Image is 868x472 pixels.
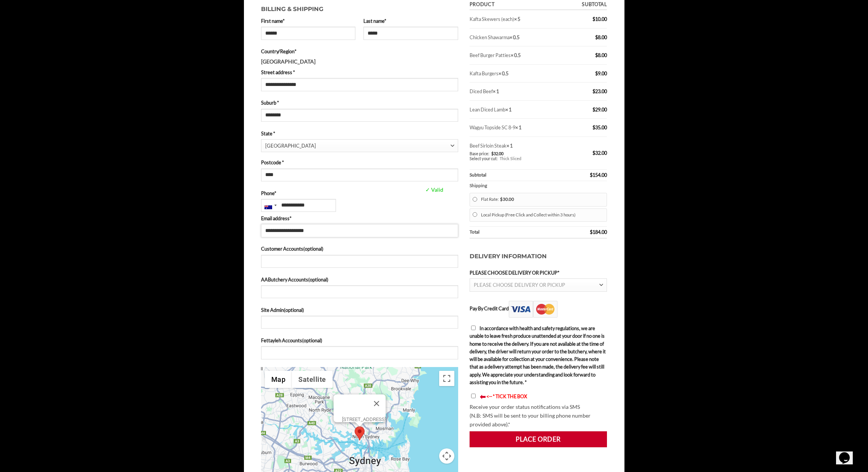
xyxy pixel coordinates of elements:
[261,199,279,211] div: Australia: +61
[510,34,519,40] strong: × 0.5
[595,52,607,58] bdi: 8.00
[261,245,458,253] label: Customer Accounts
[491,151,494,156] span: $
[470,10,561,28] td: Kafta Skewers (each)
[470,83,561,100] td: Diced Beef
[471,394,476,398] input: <-- * TICK THE BOX
[595,70,607,76] bdi: 9.00
[470,137,561,170] td: Beef Sirloin Steak
[595,52,598,58] span: $
[470,305,557,311] label: Pay By Credit Card
[592,88,595,94] span: $
[342,416,385,422] div: [STREET_ADDRESS]
[292,371,333,388] button: Show satellite imagery
[590,172,607,178] bdi: 154.00
[470,325,606,385] span: In accordance with health and safety regulations, we are unable to leave fresh produce unattended...
[470,227,561,239] th: Total
[470,156,556,161] div: Thick Sliced
[470,65,561,83] td: Kafta Burgers
[836,442,860,464] iframe: chat widget
[261,276,458,283] label: AAButchery Accounts
[481,210,604,220] label: Local Pickup (Free Click and Collect within 3 hours)
[506,143,513,149] strong: × 1
[367,394,385,413] button: Close
[515,124,521,130] strong: × 1
[592,124,595,130] span: $
[470,119,561,137] td: Wagyu Topside SC 8-9
[470,46,561,64] td: Beef Burger Patties
[261,159,458,166] label: Postcode
[595,34,607,40] bdi: 8.00
[439,448,454,464] button: Map camera controls
[261,189,458,197] label: Phone
[592,88,607,94] bdi: 23.00
[511,52,521,58] strong: × 0.5
[491,151,503,156] span: 32.00
[481,195,604,205] label: Flat Rate:
[595,70,598,76] span: $
[265,371,292,388] button: Show street map
[470,269,607,277] label: PLEASE CHOOSE DELIVERY OR PICKUP
[470,431,607,447] button: Place order
[284,307,304,313] span: (optional)
[261,1,458,14] h3: Billing & Shipping
[261,17,356,25] label: First name
[471,326,476,330] input: In accordance with health and safety regulations, we are unable to leave fresh produce unattended...
[592,106,607,113] bdi: 29.00
[470,181,607,191] th: Shipping
[470,151,489,156] dt: Base price:
[505,106,511,113] strong: × 1
[592,150,607,156] bdi: 32.00
[261,130,458,137] label: State
[500,197,503,202] span: $
[590,229,607,235] bdi: 184.00
[308,277,328,283] span: (optional)
[439,371,454,386] button: Toggle fullscreen view
[261,215,458,222] label: Email address
[595,34,598,40] span: $
[470,156,498,161] dt: Select your cut:
[261,48,458,55] label: Country/Region
[302,337,322,343] span: (optional)
[363,17,458,25] label: Last name
[486,393,527,399] font: <-- * TICK THE BOX
[470,244,607,269] h3: Delivery Information
[592,124,607,130] bdi: 35.00
[592,106,595,113] span: $
[261,337,458,344] label: Fettayleh Accounts
[265,140,451,152] span: New South Wales
[470,403,607,429] p: Receive your order status notifications via SMS (N.B: SMS will be sent to your billing phone numb...
[592,16,607,22] bdi: 10.00
[474,282,565,288] span: PLEASE CHOOSE DELIVERY OR PICKUP
[509,301,557,318] img: Pay By Credit Card
[470,29,561,46] td: Chicken Shawarma
[514,16,520,22] strong: × 5
[303,246,323,252] span: (optional)
[261,99,458,106] label: Suburb
[261,58,315,65] strong: [GEOGRAPHIC_DATA]
[261,306,458,314] label: Site Admin
[470,101,561,119] td: Lean Diced Lamb
[590,172,592,178] span: $
[261,139,458,152] span: State
[424,186,499,194] span: ✓ Valid
[592,150,595,156] span: $
[470,170,561,181] th: Subtotal
[493,88,499,94] strong: × 1
[500,197,514,202] bdi: 30.00
[479,394,486,399] img: arrow-blink.gif
[261,68,458,76] label: Street address
[499,70,508,76] strong: × 0.5
[590,229,592,235] span: $
[592,16,595,22] span: $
